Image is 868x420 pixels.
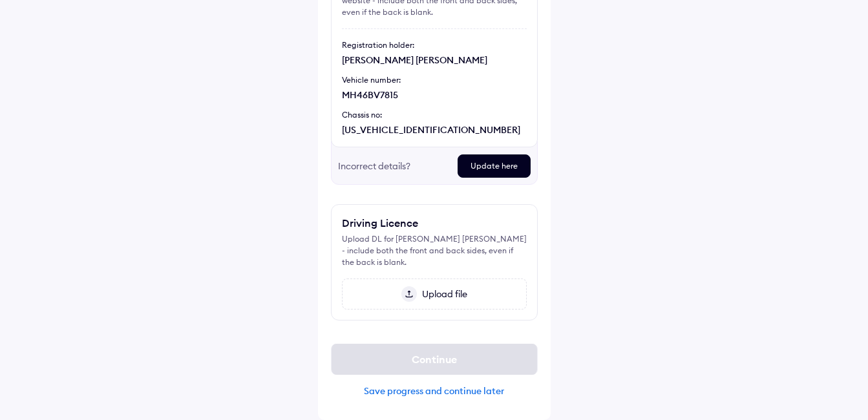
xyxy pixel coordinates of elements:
div: Incorrect details? [338,154,447,178]
div: MH46BV7815 [342,89,527,101]
img: upload-icon.svg [401,286,417,302]
div: Chassis no: [342,109,527,121]
div: Driving Licence [342,215,418,231]
div: Update here [458,154,531,178]
div: Vehicle number: [342,74,527,86]
span: Upload file [417,288,467,300]
div: [PERSON_NAME] [PERSON_NAME] [342,54,527,67]
div: Save progress and continue later [331,385,538,397]
div: [US_VEHICLE_IDENTIFICATION_NUMBER] [342,123,527,136]
div: Registration holder: [342,39,527,51]
div: Upload DL for [PERSON_NAME] [PERSON_NAME] - include both the front and back sides, even if the ba... [342,233,527,268]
